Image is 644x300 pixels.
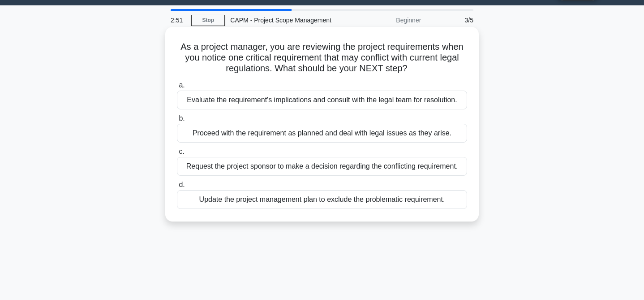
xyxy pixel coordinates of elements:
[176,41,468,74] h5: As a project manager, you are reviewing the project requirements when you notice one critical req...
[191,15,225,26] a: Stop
[179,181,185,188] span: d.
[179,148,184,155] span: c.
[177,91,467,109] div: Evaluate the requirement's implications and consult with the legal team for resolution.
[177,157,467,176] div: Request the project sponsor to make a decision regarding the conflicting requirement.
[426,11,479,29] div: 3/5
[179,81,185,89] span: a.
[348,11,426,29] div: Beginner
[177,190,467,209] div: Update the project management plan to exclude the problematic requirement.
[225,11,348,29] div: CAPM - Project Scope Management
[179,114,185,122] span: b.
[165,11,191,29] div: 2:51
[177,124,467,143] div: Proceed with the requirement as planned and deal with legal issues as they arise.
